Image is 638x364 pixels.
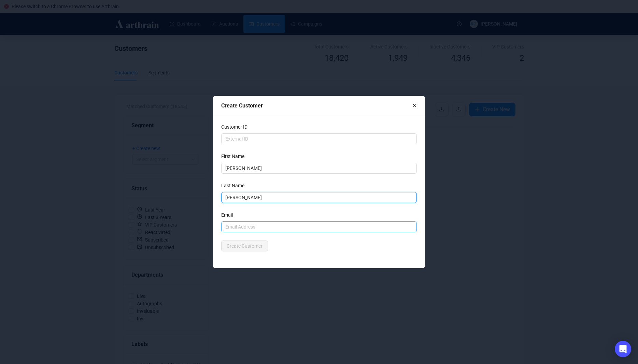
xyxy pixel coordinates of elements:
label: Last Name [221,182,249,189]
input: Email Address [221,221,417,232]
input: External ID [221,133,417,144]
input: Last Name [221,192,417,203]
label: First Name [221,152,249,160]
label: Customer ID [221,123,252,131]
input: First Name [221,163,417,174]
label: Email [221,211,237,219]
button: Create Customer [221,241,268,251]
span: close [412,103,417,108]
div: Create Customer [221,101,412,110]
div: Open Intercom Messenger [615,341,631,357]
